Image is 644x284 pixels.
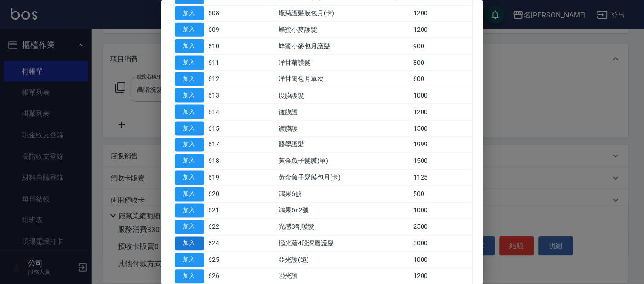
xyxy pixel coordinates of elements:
[175,39,204,53] button: 加入
[175,6,204,20] button: 加入
[276,137,411,153] td: 醫學護髮
[276,153,411,169] td: 黃金魚子髮膜(單)
[175,171,204,185] button: 加入
[175,138,204,152] button: 加入
[206,5,241,22] td: 608
[175,203,204,218] button: 加入
[276,87,411,104] td: 度膜護髮
[411,87,472,104] td: 1000
[276,219,411,235] td: 光感3劑護髮
[206,120,241,137] td: 615
[206,104,241,120] td: 614
[276,186,411,203] td: 鴻果6號
[411,186,472,203] td: 500
[411,21,472,38] td: 1200
[206,252,241,268] td: 625
[411,38,472,54] td: 900
[175,237,204,251] button: 加入
[276,21,411,38] td: 蜂蜜小麥護髮
[411,5,472,22] td: 1200
[411,219,472,235] td: 2500
[206,21,241,38] td: 609
[411,252,472,268] td: 1000
[276,71,411,87] td: 洋甘匊包月單次
[411,104,472,120] td: 1200
[206,71,241,87] td: 612
[175,23,204,37] button: 加入
[276,5,411,22] td: 蠟菊護髮膜包月(卡)
[411,153,472,169] td: 1500
[276,203,411,219] td: 鴻果6+2號
[276,169,411,186] td: 黃金魚子髮膜包月(卡)
[411,54,472,71] td: 800
[175,154,204,168] button: 加入
[206,137,241,153] td: 617
[206,38,241,54] td: 610
[175,55,204,70] button: 加入
[411,169,472,186] td: 1125
[175,220,204,234] button: 加入
[175,187,204,201] button: 加入
[206,87,241,104] td: 613
[411,120,472,137] td: 1500
[411,203,472,219] td: 1000
[175,72,204,86] button: 加入
[276,38,411,54] td: 蜂蜜小麥包月護髮
[276,54,411,71] td: 洋甘菊護髮
[276,104,411,120] td: 鍍膜護
[411,137,472,153] td: 1999
[411,71,472,87] td: 600
[276,120,411,137] td: 鍍膜護
[411,235,472,252] td: 3000
[206,153,241,169] td: 618
[175,253,204,267] button: 加入
[206,169,241,186] td: 619
[206,54,241,71] td: 611
[206,186,241,203] td: 620
[206,219,241,235] td: 622
[175,88,204,103] button: 加入
[276,235,411,252] td: 極光蘊4段深層護髮
[175,121,204,135] button: 加入
[206,203,241,219] td: 621
[276,252,411,268] td: 亞光護(短)
[175,105,204,119] button: 加入
[206,235,241,252] td: 624
[175,269,204,284] button: 加入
